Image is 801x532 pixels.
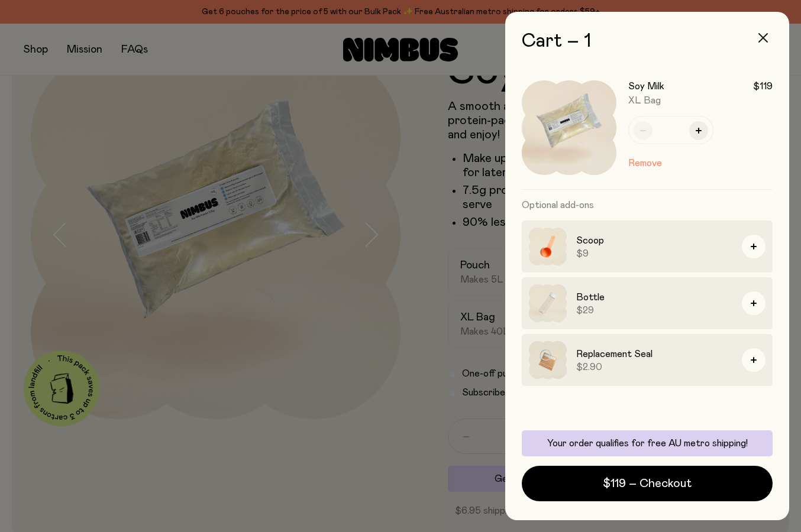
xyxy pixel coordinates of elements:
h3: Soy Milk [628,80,664,92]
span: $119 – Checkout [603,475,692,492]
span: $119 [753,80,773,92]
h3: Optional add-ons [522,190,773,220]
span: $29 [576,304,732,316]
span: $2.90 [576,361,732,373]
h2: Cart – 1 [522,31,773,52]
button: $119 – Checkout [522,466,773,501]
h3: Replacement Seal [576,347,732,361]
button: Remove [628,156,662,170]
h3: Scoop [576,233,732,248]
h3: Bottle [576,290,732,304]
p: Your order qualifies for free AU metro shipping! [529,437,766,449]
span: $9 [576,248,732,259]
span: XL Bag [628,96,661,105]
